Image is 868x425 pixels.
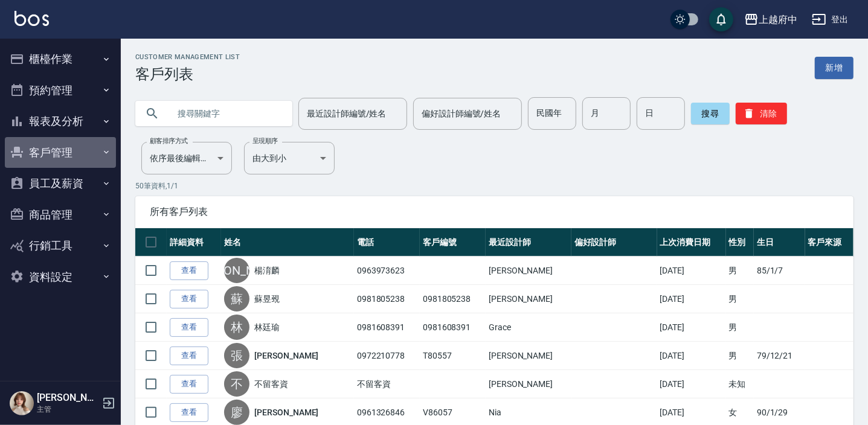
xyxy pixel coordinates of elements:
[141,142,232,174] div: 依序最後編輯時間
[221,228,354,257] th: 姓名
[726,257,754,285] td: 男
[726,285,754,313] td: 男
[486,228,571,257] th: 最近設計師
[754,257,805,285] td: 85/1/7
[14,11,49,26] img: Logo
[254,378,288,390] a: 不留客資
[224,400,249,425] div: 廖
[135,66,240,83] h3: 客戶列表
[224,371,249,397] div: 不
[739,7,802,32] button: 上越府中
[354,370,420,398] td: 不留客資
[486,370,571,398] td: [PERSON_NAME]
[37,392,98,404] h5: [PERSON_NAME]
[420,342,486,370] td: T80557
[5,168,116,199] button: 員工及薪資
[726,370,754,398] td: 未知
[691,103,730,124] button: 搜尋
[224,258,249,283] div: [PERSON_NAME]
[726,313,754,342] td: 男
[244,142,335,174] div: 由大到小
[5,43,116,75] button: 櫃檯作業
[5,106,116,137] button: 報表及分析
[5,199,116,231] button: 商品管理
[354,257,420,285] td: 0963973623
[657,257,726,285] td: [DATE]
[5,75,116,106] button: 預約管理
[726,342,754,370] td: 男
[5,137,116,168] button: 客戶管理
[486,342,571,370] td: [PERSON_NAME]
[224,315,249,340] div: 林
[354,285,420,313] td: 0981805238
[254,293,280,305] a: 蘇昱覡
[170,261,208,280] a: 查看
[170,403,208,422] a: 查看
[657,285,726,313] td: [DATE]
[170,375,208,394] a: 查看
[709,7,733,31] button: save
[224,286,249,312] div: 蘇
[150,136,188,145] label: 顧客排序方式
[170,290,208,308] a: 查看
[420,313,486,342] td: 0981608391
[135,53,240,61] h2: Customer Management List
[657,228,726,257] th: 上次消費日期
[754,342,805,370] td: 79/12/21
[354,313,420,342] td: 0981608391
[486,313,571,342] td: Grace
[254,264,280,276] a: 楊淯麟
[805,228,854,257] th: 客戶來源
[486,285,571,313] td: [PERSON_NAME]
[252,136,278,145] label: 呈現順序
[254,406,318,418] a: [PERSON_NAME]
[224,343,249,368] div: 張
[486,257,571,285] td: [PERSON_NAME]
[254,321,280,333] a: 林廷瑜
[657,313,726,342] td: [DATE]
[170,347,208,365] a: 查看
[815,57,854,79] a: 新增
[5,230,116,261] button: 行銷工具
[657,342,726,370] td: [DATE]
[169,97,283,130] input: 搜尋關鍵字
[420,285,486,313] td: 0981805238
[5,261,116,293] button: 資料設定
[420,228,486,257] th: 客戶編號
[354,342,420,370] td: 0972210778
[759,12,797,27] div: 上越府中
[167,228,221,257] th: 詳細資料
[37,404,98,415] p: 主管
[135,181,854,191] p: 50 筆資料, 1 / 1
[754,228,805,257] th: 生日
[254,350,318,362] a: [PERSON_NAME]
[657,370,726,398] td: [DATE]
[150,206,839,218] span: 所有客戶列表
[170,318,208,337] a: 查看
[354,228,420,257] th: 電話
[807,8,854,31] button: 登出
[736,103,787,124] button: 清除
[726,228,754,257] th: 性別
[571,228,657,257] th: 偏好設計師
[10,391,34,415] img: Person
